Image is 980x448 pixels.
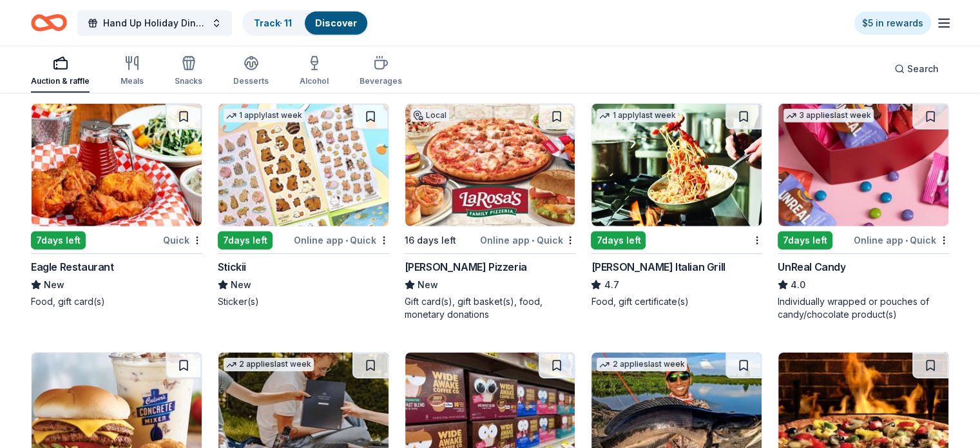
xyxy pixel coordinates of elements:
[31,76,90,86] div: Auction & raffle
[254,17,292,28] a: Track· 11
[242,10,369,36] button: Track· 11Discover
[591,259,725,275] div: [PERSON_NAME] Italian Grill
[44,277,64,293] span: New
[31,8,67,38] a: Home
[233,50,269,93] button: Desserts
[224,358,314,371] div: 2 applies last week
[854,12,931,35] a: $5 in rewards
[597,358,687,371] div: 2 applies last week
[405,233,456,248] div: 16 days left
[783,109,874,122] div: 3 applies last week
[418,277,438,293] span: New
[120,76,144,86] div: Meals
[294,232,389,248] div: Online app Quick
[224,109,305,122] div: 1 apply last week
[218,295,389,308] div: Sticker(s)
[405,103,576,321] a: Image for LaRosa's Pizzeria Local16 days leftOnline app•Quick[PERSON_NAME] PizzeriaNewGift card(s...
[884,56,949,82] button: Search
[778,295,949,321] div: Individually wrapped or pouches of candy/chocolate product(s)
[120,50,144,93] button: Meals
[360,50,402,93] button: Beverages
[233,76,269,86] div: Desserts
[300,76,329,86] div: Alcohol
[778,259,845,275] div: UnReal Candy
[175,76,202,86] div: Snacks
[31,259,114,275] div: Eagle Restaurant
[103,15,206,31] span: Hand Up Holiday Dinner and Auction
[31,50,90,93] button: Auction & raffle
[163,232,202,248] div: Quick
[218,231,273,249] div: 7 days left
[597,109,678,122] div: 1 apply last week
[791,277,805,293] span: 4.0
[31,231,86,249] div: 7 days left
[480,232,575,248] div: Online app Quick
[405,259,527,275] div: [PERSON_NAME] Pizzeria
[218,103,389,308] a: Image for Stickii1 applylast week7days leftOnline app•QuickStickiiNewSticker(s)
[778,104,948,226] img: Image for UnReal Candy
[77,10,232,36] button: Hand Up Holiday Dinner and Auction
[315,17,357,28] a: Discover
[360,76,402,86] div: Beverages
[905,235,908,246] span: •
[405,104,575,226] img: Image for LaRosa's Pizzeria
[591,295,762,308] div: Food, gift certificate(s)
[31,103,202,308] a: Image for Eagle Restaurant7days leftQuickEagle RestaurantNewFood, gift card(s)
[300,50,329,93] button: Alcohol
[345,235,348,246] span: •
[778,103,949,321] a: Image for UnReal Candy3 applieslast week7days leftOnline app•QuickUnReal Candy4.0Individually wra...
[854,232,949,248] div: Online app Quick
[231,277,251,293] span: New
[907,61,939,77] span: Search
[175,50,202,93] button: Snacks
[778,231,832,249] div: 7 days left
[591,103,762,308] a: Image for Carrabba's Italian Grill1 applylast week7days left[PERSON_NAME] Italian Grill4.7Food, g...
[591,104,762,226] img: Image for Carrabba's Italian Grill
[218,259,246,275] div: Stickii
[218,104,389,226] img: Image for Stickii
[405,295,576,321] div: Gift card(s), gift basket(s), food, monetary donations
[410,109,449,122] div: Local
[532,235,534,246] span: •
[604,277,619,293] span: 4.7
[31,295,202,308] div: Food, gift card(s)
[32,104,202,226] img: Image for Eagle Restaurant
[591,231,646,249] div: 7 days left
